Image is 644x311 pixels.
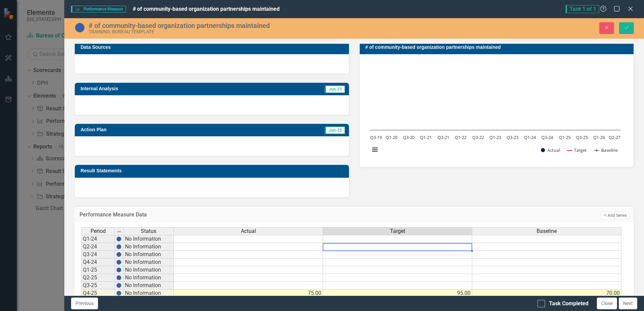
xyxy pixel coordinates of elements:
[81,243,115,251] td: Q2-24
[81,258,115,266] td: Q4-24
[80,86,251,91] h3: Internal Analysis
[370,145,380,154] button: View chart menu, Chart
[74,22,85,33] img: No Information
[524,134,536,140] text: Q1-24
[472,289,621,297] td: 70.00
[124,266,174,274] td: No Information
[541,147,560,153] button: Show Actual
[124,235,174,243] td: No Information
[385,134,397,140] text: Q1-20
[472,134,484,140] text: Q3-22
[455,134,466,140] text: Q1-22
[91,228,106,234] span: Period
[597,298,617,309] button: Close
[593,134,605,140] text: Q1-26
[116,244,122,249] img: BgCOk07PiH71IgAAAABJRU5ErkJggg==
[537,228,557,234] span: Baseline
[116,236,122,242] img: BgCOk07PiH71IgAAAABJRU5ErkJggg==
[576,134,587,140] text: Q3-25
[323,289,472,297] td: 95.00
[124,274,174,282] td: No Information
[241,228,256,234] span: Actual
[116,267,122,273] img: BgCOk07PiH71IgAAAABJRU5ErkJggg==
[141,228,156,234] span: Status
[71,298,98,309] button: Previous
[81,235,115,243] td: Q1-24
[124,243,174,251] td: No Information
[116,275,122,280] img: BgCOk07PiH71IgAAAABJRU5ErkJggg==
[489,134,501,140] text: Q1-23
[80,168,345,173] h3: Result Statements
[71,6,126,12] span: Performance Measure
[80,45,345,50] h3: Data Sources
[549,300,588,308] div: Task Completed
[420,134,432,140] text: Q1-21
[601,212,629,219] button: Add Series
[89,29,389,34] div: TRAINING: BUREAU TEMPLATE
[124,258,174,266] td: No Information
[609,134,620,140] text: Q2-27
[81,274,115,282] td: Q2-25
[80,127,227,132] h3: Action Plan
[116,290,122,296] img: BgCOk07PiH71IgAAAABJRU5ErkJggg==
[365,45,630,50] h3: # of community-based organization partnerships maintained
[390,228,405,234] span: Target
[507,134,518,140] text: Q3-23
[116,252,122,257] img: BgCOk07PiH71IgAAAABJRU5ErkJggg==
[174,289,323,297] td: 75.00
[133,6,280,12] span: # of community-based organization partnerships maintained
[81,251,115,258] td: Q3-24
[366,59,624,160] svg: Interactive chart
[81,282,115,289] td: Q3-25
[81,289,115,297] td: Q4-25
[366,59,627,160] div: Chart. Highcharts interactive chart.
[558,134,570,140] text: Q1-25
[437,134,449,140] text: Q3-21
[566,5,599,13] span: Task 1 of 1
[325,85,345,93] span: Jun-25
[403,134,415,140] text: Q3-20
[541,134,553,140] text: Q3-24
[116,260,122,265] img: BgCOk07PiH71IgAAAABJRU5ErkJggg==
[124,251,174,258] td: No Information
[81,266,115,274] td: Q1-25
[594,147,618,153] button: Show Baseline
[325,127,345,134] span: Jun-25
[370,134,382,140] text: Q3-19
[117,229,122,234] img: 8DAGhfEEPCf229AAAAAElFTkSuQmCC
[116,283,122,288] img: BgCOk07PiH71IgAAAABJRU5ErkJggg==
[124,282,174,289] td: No Information
[79,212,466,218] h3: Performance Measure Data
[567,147,587,153] button: Show Target
[124,289,174,297] td: No Information
[89,22,389,29] div: # of community-based organization partnerships maintained
[619,298,637,309] button: Next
